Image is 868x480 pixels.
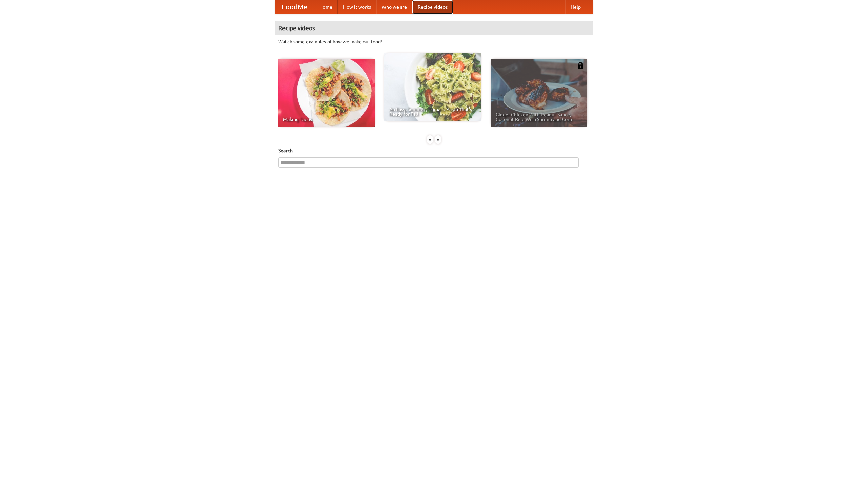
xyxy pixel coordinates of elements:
a: An Easy, Summery Tomato Pasta That's Ready for Fall [384,53,481,121]
span: Making Tacos [283,117,370,122]
span: An Easy, Summery Tomato Pasta That's Ready for Fall [389,107,476,116]
div: « [427,135,433,144]
a: Making Tacos [278,59,375,127]
a: How it works [338,0,376,14]
div: » [435,135,441,144]
h5: Search [278,147,590,154]
a: Home [314,0,338,14]
p: Watch some examples of how we make our food! [278,38,590,45]
a: Who we are [376,0,412,14]
img: 483408.png [577,62,584,69]
a: Help [565,0,586,14]
a: Recipe videos [412,0,453,14]
a: FoodMe [275,0,314,14]
h4: Recipe videos [275,21,593,35]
